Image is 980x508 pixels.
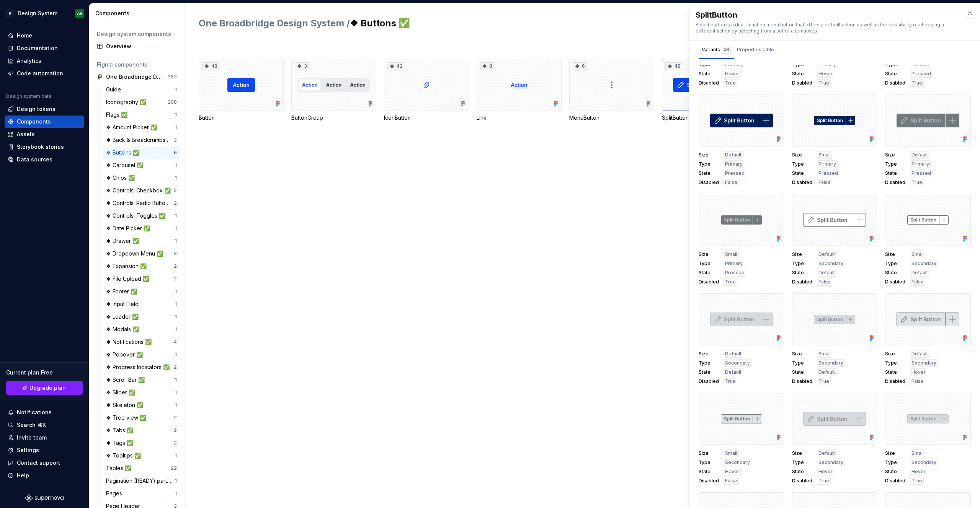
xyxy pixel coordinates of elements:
span: Hover [818,71,833,77]
span: Small [725,450,737,456]
span: Size [792,152,812,158]
div: Components [95,10,181,17]
a: ❖ Tabs ✅2 [103,424,180,436]
div: 6MenuButton [569,59,654,122]
div: 1 [175,213,177,219]
div: 1 [175,112,177,118]
div: ❖ Carousel ✅ [106,161,146,169]
a: Analytics [5,55,84,67]
div: Tables ✅ [106,464,134,472]
span: Size [792,351,812,357]
div: Figma components [97,61,177,68]
span: Disabled [699,279,719,285]
div: Overview [106,42,177,50]
span: State [699,369,719,375]
span: Primary [725,261,743,267]
a: ❖ Drawer ✅1 [103,235,180,247]
span: False [725,478,737,484]
div: 1 [175,478,177,484]
span: Disabled [885,478,905,484]
div: SplitButton [662,114,747,122]
a: Code automation [5,67,84,80]
div: A split button is a dual-function menu button that offers a default action as well as the possibi... [696,22,957,34]
span: Type [699,161,719,167]
button: Search ⌘K [5,419,84,431]
div: Design system components [97,30,177,38]
span: Default [911,351,928,357]
div: Pages [106,490,125,497]
span: Type [699,261,719,267]
div: Guide [106,86,124,93]
span: State [885,270,905,276]
div: 1 [175,162,177,168]
a: Guide1 [103,83,180,96]
div: 22 [171,465,177,471]
div: ❖ Input Field [106,300,142,308]
div: 1 [175,389,177,396]
span: Disabled [885,378,905,384]
span: Type [792,261,812,267]
span: Default [818,450,835,456]
div: 353 [168,74,177,80]
div: 1 [175,490,177,497]
span: State [885,170,905,176]
span: Hover [725,469,739,475]
a: ❖ Controls: Toggles ✅1 [103,210,180,222]
div: Settings [17,446,39,454]
div: Documentation [17,44,58,52]
span: Default [818,270,835,276]
span: Hover [818,469,833,475]
span: Pressed [911,170,931,176]
div: 1 [175,326,177,332]
span: Size [699,152,719,158]
div: ❖ Controls: Radio Buttons ✅ [106,199,174,207]
div: Flags ✅ [106,111,131,119]
span: Default [725,369,742,375]
a: ❖ Popover ✅1 [103,348,180,361]
span: Secondary [911,360,936,366]
a: Design tokens [5,103,84,115]
div: 2 [174,427,177,433]
span: Disabled [885,279,905,285]
a: ❖ Buttons ✅6 [103,147,180,159]
span: State [699,469,719,475]
div: Home [17,32,32,39]
div: Link [477,114,562,122]
span: Disabled [792,179,812,186]
h2: ❖ Buttons ✅ [199,17,752,29]
span: Default [725,351,742,357]
div: 1 [175,301,177,307]
div: ❖ Slider ✅ [106,389,138,396]
div: Design System [18,10,57,17]
a: ❖ Progress Indicators ✅2 [103,361,180,373]
div: ❖ Controls: Toggles ✅ [106,212,168,220]
span: False [911,279,924,285]
div: Contact support [17,459,60,467]
a: ❖ Slider ✅1 [103,386,180,399]
a: ❖ Back & Breadcrumbs ✅2 [103,134,180,146]
div: 1 [175,288,177,295]
div: 1 [175,124,177,130]
span: Disabled [699,378,719,384]
div: ❖ Tooltips ✅ [106,452,144,459]
div: ❖ Loader ✅ [106,313,142,321]
span: Size [792,450,812,456]
div: ❖ Footer ✅ [106,288,140,295]
a: ❖ Amount Picker ✅1 [103,121,180,134]
div: 42 [387,62,404,70]
a: ❖ Carousel ✅1 [103,159,180,171]
a: ❖ Tooltips ✅1 [103,449,180,462]
a: ❖ Notifications ✅4 [103,336,180,348]
div: Assets [17,130,35,138]
a: ❖ Dropdown Menu ✅3 [103,247,180,260]
span: Small [911,251,924,257]
svg: Supernova Logo [25,494,64,502]
div: 3 [295,62,309,70]
div: 1 [175,352,177,358]
div: 6 [174,150,177,156]
div: ❖ Modals ✅ [106,326,142,333]
span: Disabled [792,80,812,86]
div: Pagination (READY) part of Tables [106,477,175,485]
span: State [699,270,719,276]
div: Properties table [737,46,774,54]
